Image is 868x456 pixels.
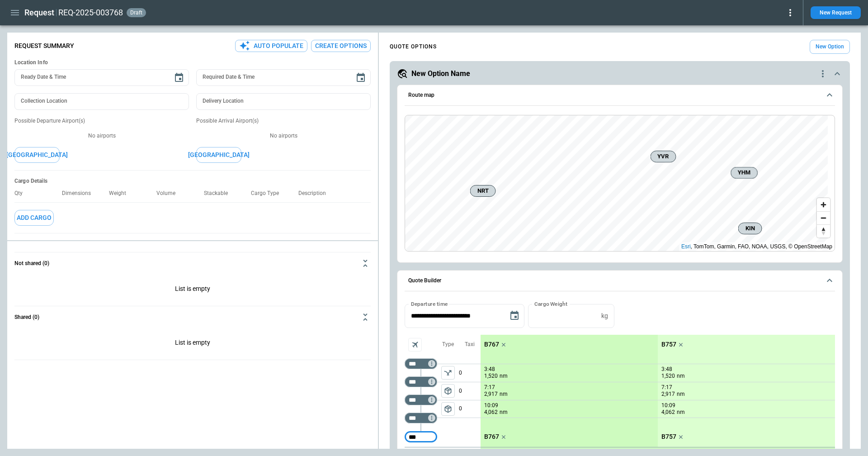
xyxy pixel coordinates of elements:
h6: Cargo Details [14,178,371,185]
button: Shared (0) [14,306,371,328]
p: 0 [459,382,481,400]
div: Not found [405,376,437,387]
h6: Location Info [14,59,371,66]
p: B767 [484,341,499,348]
button: left aligned [441,402,455,416]
h2: REQ-2025-003768 [58,7,123,18]
label: Cargo Weight [534,300,567,308]
p: nm [500,408,508,416]
span: KIN [742,224,758,233]
div: Not shared (0) [14,328,371,360]
h6: Route map [408,92,434,98]
div: Not found [405,358,437,369]
p: 4,062 [484,408,498,416]
button: Zoom out [817,211,830,224]
span: Type of sector [441,366,455,380]
h6: Quote Builder [408,278,441,284]
p: 7:17 [661,384,672,391]
p: Qty [14,190,30,197]
div: Route map [405,115,835,252]
p: B767 [484,433,499,441]
p: 0 [459,364,481,382]
button: New Option [810,40,850,54]
button: [GEOGRAPHIC_DATA] [196,147,241,163]
p: List is empty [14,274,371,306]
button: Zoom in [817,198,830,211]
p: 10:09 [661,402,675,409]
h6: Shared (0) [14,314,39,320]
p: 4,062 [661,408,675,416]
h6: Not shared (0) [14,261,49,266]
button: Not shared (0) [14,252,371,274]
p: Description [298,190,333,197]
p: nm [677,390,685,398]
p: Dimensions [62,190,98,197]
p: nm [677,372,685,380]
button: Reset bearing to north [817,224,830,237]
span: Aircraft selection [408,338,422,351]
p: Taxi [465,341,475,348]
p: 1,520 [484,372,498,380]
div: Too short [405,413,437,423]
p: Possible Departure Airport(s) [14,117,189,125]
button: left aligned [441,384,455,398]
p: Volume [156,190,183,197]
button: Auto Populate [235,40,307,52]
p: 1,520 [661,372,675,380]
p: 2,917 [661,390,675,398]
span: package_2 [443,404,453,413]
p: Weight [109,190,133,197]
p: List is empty [14,328,371,360]
button: New Option Namequote-option-actions [397,68,843,79]
h1: Request [24,7,54,18]
button: Create Options [311,40,371,52]
p: 3:48 [484,366,495,373]
p: Request Summary [14,42,74,50]
div: Not shared (0) [14,274,371,306]
span: Type of sector [441,402,455,416]
p: Possible Arrival Airport(s) [196,117,371,125]
p: 2,917 [484,390,498,398]
button: Route map [405,85,835,106]
a: Esri [681,243,691,250]
p: B757 [661,341,676,348]
p: nm [677,408,685,416]
button: Quote Builder [405,271,835,291]
p: No airports [14,132,189,140]
label: Departure time [411,300,448,308]
p: 3:48 [661,366,672,373]
p: 0 [459,400,481,418]
span: NRT [474,186,492,195]
div: , TomTom, Garmin, FAO, NOAA, USGS, © OpenStreetMap [681,242,832,251]
p: B757 [661,433,676,441]
span: YHM [735,168,754,177]
div: Too short [405,432,437,442]
p: nm [500,390,508,398]
span: Type of sector [441,384,455,398]
p: kg [601,312,608,320]
button: Choose date, selected date is Sep 10, 2025 [505,307,524,325]
button: Add Cargo [14,210,54,226]
p: Cargo Type [251,190,286,197]
p: 10:09 [484,402,498,409]
canvas: Map [405,115,828,251]
span: draft [128,9,144,16]
div: Too short [405,394,437,405]
p: Type [442,341,454,348]
h5: New Option Name [411,69,470,79]
div: quote-option-actions [817,68,828,79]
p: Stackable [204,190,235,197]
button: left aligned [441,366,455,380]
p: nm [500,372,508,380]
h4: QUOTE OPTIONS [390,45,437,49]
button: Choose date [352,69,370,87]
p: 7:17 [484,384,495,391]
span: package_2 [443,386,453,395]
p: No airports [196,132,371,140]
button: Choose date [170,69,188,87]
button: New Request [811,6,861,19]
span: YVR [655,152,672,161]
button: [GEOGRAPHIC_DATA] [14,147,60,163]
